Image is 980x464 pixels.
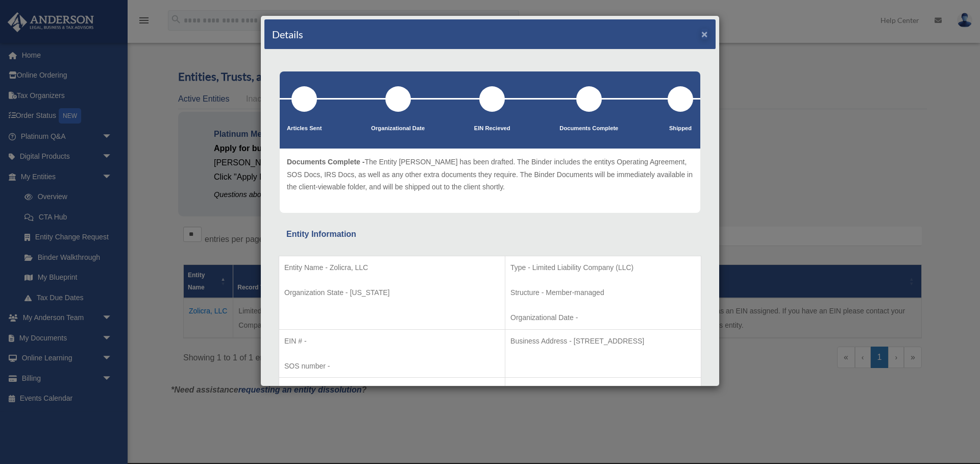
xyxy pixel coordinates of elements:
div: Entity Information [286,227,694,241]
p: Organizational Date [371,124,425,134]
p: Organizational Date - [510,311,696,324]
p: EIN # - [284,335,500,348]
p: Shipped [668,124,693,134]
span: Documents Complete - [287,158,364,166]
p: Articles Sent [287,124,322,134]
p: Business Address - [STREET_ADDRESS] [510,335,696,348]
button: × [701,29,708,39]
p: Documents Complete [559,124,618,134]
p: RA Address - [STREET_ADDRESS] [510,383,696,396]
p: Organization State - [US_STATE] [284,286,500,299]
p: EIN Recieved [474,124,510,134]
p: RA Name - [PERSON_NAME] Registered Agents [284,383,500,396]
p: Structure - Member-managed [510,286,696,299]
p: Type - Limited Liability Company (LLC) [510,261,696,274]
p: Entity Name - Zolicra, LLC [284,261,500,274]
h4: Details [272,27,303,41]
p: The Entity [PERSON_NAME] has been drafted. The Binder includes the entitys Operating Agreement, S... [287,156,693,193]
p: SOS number - [284,360,500,373]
